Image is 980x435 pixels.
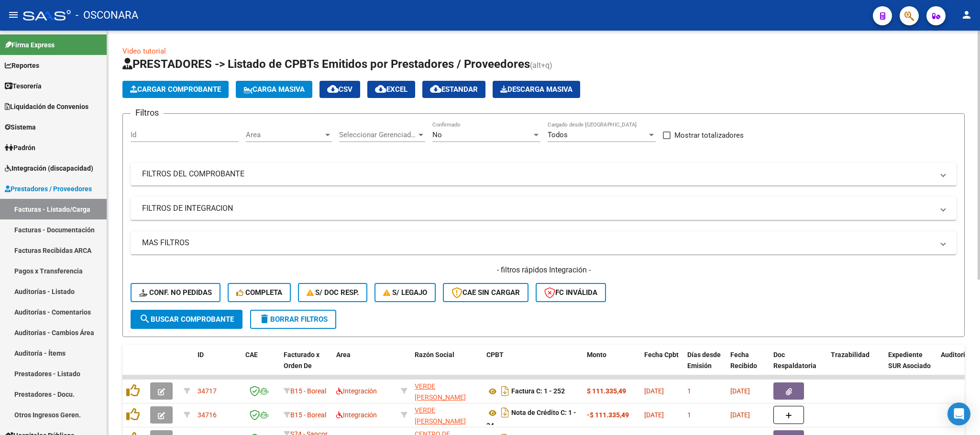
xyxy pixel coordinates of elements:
span: Facturado x Orden De [284,351,319,370]
span: S/ Doc Resp. [307,288,359,297]
i: Descargar documento [499,405,511,420]
span: Integración [336,387,377,395]
span: Todos [548,130,568,139]
span: Días desde Emisión [687,351,721,370]
h3: Filtros [131,106,164,120]
span: 1 [687,387,691,395]
strong: $ 111.335,49 [587,387,626,395]
datatable-header-cell: Razón Social [411,345,483,387]
datatable-header-cell: CAE [242,345,280,387]
span: No [432,130,442,139]
button: CSV [319,81,360,98]
mat-panel-title: FILTROS DEL COMPROBANTE [142,169,934,179]
span: Trazabilidad [831,351,870,359]
span: Padrón [5,142,35,153]
span: [DATE] [730,411,750,419]
datatable-header-cell: Expediente SUR Asociado [884,345,937,387]
mat-icon: person [961,9,972,21]
span: Integración [336,411,377,419]
span: CSV [327,85,352,94]
span: Fecha Recibido [730,351,757,370]
span: Area [336,351,351,359]
a: Video tutorial [122,47,166,55]
span: Liquidación de Convenios [5,101,88,112]
span: Descarga Masiva [500,85,573,94]
span: Conf. no pedidas [139,288,212,297]
span: Borrar Filtros [259,315,328,324]
span: B15 - Boreal [290,411,326,419]
strong: -$ 111.335,49 [587,411,629,419]
button: Estandar [422,81,485,98]
mat-icon: cloud_download [375,83,386,95]
span: (alt+q) [530,61,552,70]
button: Cargar Comprobante [122,81,229,98]
div: 27394983476 [415,405,479,425]
span: Cargar Comprobante [130,85,221,94]
button: S/ legajo [374,283,436,302]
span: Area [246,130,323,139]
mat-icon: cloud_download [327,83,339,95]
mat-icon: menu [8,9,19,21]
datatable-header-cell: Trazabilidad [827,345,884,387]
datatable-header-cell: Días desde Emisión [683,345,727,387]
span: Integración (discapacidad) [5,163,93,174]
button: Buscar Comprobante [131,310,242,329]
span: CAE SIN CARGAR [451,288,520,297]
span: Tesorería [5,81,42,91]
datatable-header-cell: ID [194,345,242,387]
span: Sistema [5,122,36,132]
strong: Nota de Crédito C: 1 - 24 [486,409,576,430]
span: Seleccionar Gerenciador [339,130,417,139]
div: Open Intercom Messenger [947,402,970,425]
button: FC Inválida [536,283,606,302]
strong: Factura C: 1 - 252 [511,388,565,395]
app-download-masive: Descarga masiva de comprobantes (adjuntos) [493,81,580,98]
button: Borrar Filtros [250,310,336,329]
span: - OSCONARA [76,5,138,26]
button: Carga Masiva [236,81,312,98]
button: Descarga Masiva [493,81,580,98]
span: VERDE [PERSON_NAME] [415,382,466,401]
datatable-header-cell: Fecha Cpbt [640,345,683,387]
span: [DATE] [644,411,664,419]
span: Buscar Comprobante [139,315,234,324]
datatable-header-cell: Facturado x Orden De [280,345,332,387]
mat-expansion-panel-header: FILTROS DEL COMPROBANTE [131,163,957,185]
span: Fecha Cpbt [644,351,679,359]
datatable-header-cell: Monto [583,345,640,387]
i: Descargar documento [499,383,511,399]
button: CAE SIN CARGAR [443,283,529,302]
span: Razón Social [415,351,454,359]
span: [DATE] [730,387,750,395]
mat-icon: search [139,313,151,325]
span: Estandar [430,85,478,94]
span: S/ legajo [383,288,427,297]
span: Carga Masiva [243,85,305,94]
span: 1 [687,411,691,419]
span: Prestadores / Proveedores [5,184,92,194]
mat-expansion-panel-header: FILTROS DE INTEGRACION [131,197,957,220]
span: 34716 [198,411,217,419]
datatable-header-cell: Fecha Recibido [727,345,770,387]
span: Monto [587,351,606,359]
span: Reportes [5,60,39,71]
span: ID [198,351,204,359]
span: B15 - Boreal [290,387,326,395]
span: Completa [236,288,282,297]
span: Auditoria [941,351,969,359]
button: Conf. no pedidas [131,283,220,302]
span: EXCEL [375,85,407,94]
span: Expediente SUR Asociado [888,351,931,370]
span: Mostrar totalizadores [674,130,744,141]
span: 34717 [198,387,217,395]
mat-icon: cloud_download [430,83,441,95]
div: 27394983476 [415,381,479,401]
datatable-header-cell: CPBT [483,345,583,387]
span: PRESTADORES -> Listado de CPBTs Emitidos por Prestadores / Proveedores [122,57,530,71]
mat-icon: delete [259,313,270,325]
span: CAE [245,351,258,359]
datatable-header-cell: Area [332,345,397,387]
mat-panel-title: MAS FILTROS [142,238,934,248]
mat-panel-title: FILTROS DE INTEGRACION [142,203,934,214]
span: Firma Express [5,40,55,50]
